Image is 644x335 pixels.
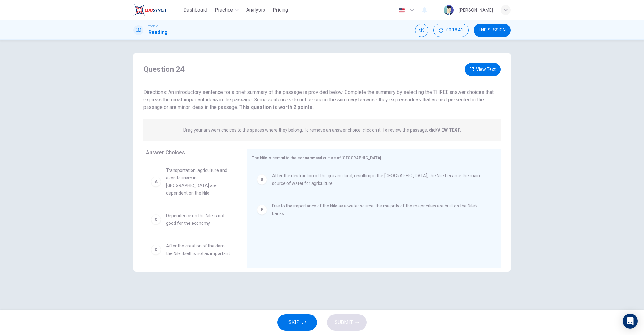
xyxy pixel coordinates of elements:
[272,202,486,217] span: Due to the importance of the Nile as a water source, the majority of the major cities are built o...
[215,6,233,14] span: Practice
[444,5,454,15] img: Profile picture
[166,167,231,197] span: Transportation, agriculture and even tourism in [GEOGRAPHIC_DATA] are dependent on the Nile
[479,28,506,33] span: END SESSION
[146,162,236,202] div: ATransportation, agriculture and even tourism in [GEOGRAPHIC_DATA] are dependent on the Nile
[238,104,314,110] strong: This question is worth 2 points.
[273,6,288,14] span: Pricing
[183,6,207,14] span: Dashboard
[433,24,469,37] button: 00:18:41
[146,207,236,232] div: CDependence on the Nile is not good for the economy
[133,4,181,16] a: EduSynch logo
[257,174,267,185] div: B
[398,8,406,13] img: en
[143,89,494,110] span: Directions: An introductory sentence for a brief summary of the passage is provided below. Comple...
[415,24,428,37] div: Mute
[446,28,463,33] span: 00:18:41
[474,24,511,37] button: END SESSION
[181,4,210,16] button: Dashboard
[143,64,185,74] h4: Question 24
[623,314,638,329] div: Open Intercom Messenger
[252,156,382,160] span: The Nile is central to the economy and culture of [GEOGRAPHIC_DATA].
[133,4,166,16] img: EduSynch logo
[146,150,185,156] span: Answer Choices
[244,4,268,16] button: Analysis
[459,6,493,14] div: [PERSON_NAME]
[148,24,158,29] span: TOEFL®
[465,63,501,76] button: View Text
[166,242,231,257] span: After the creation of the dam, the Nile itself is not as important
[146,237,236,262] div: DAfter the creation of the dam, the Nile itself is not as important
[212,4,241,16] button: Practice
[257,205,267,215] div: F
[437,128,461,133] strong: VIEW TEXT.
[277,314,317,331] button: SKIP
[288,318,300,327] span: SKIP
[433,24,469,37] div: Hide
[246,6,265,14] span: Analysis
[272,172,486,187] span: After the destruction of the grazing land, resulting in the [GEOGRAPHIC_DATA], the Nile became th...
[252,197,491,222] div: FDue to the importance of the Nile as a water source, the majority of the major cities are built ...
[183,128,461,133] p: Drag your answers choices to the spaces where they belong. To remove an answer choice, click on i...
[151,214,161,224] div: C
[270,4,291,16] button: Pricing
[148,29,168,36] h1: Reading
[151,245,161,255] div: D
[252,167,491,192] div: BAfter the destruction of the grazing land, resulting in the [GEOGRAPHIC_DATA], the Nile became t...
[151,177,161,187] div: A
[166,212,231,227] span: Dependence on the Nile is not good for the economy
